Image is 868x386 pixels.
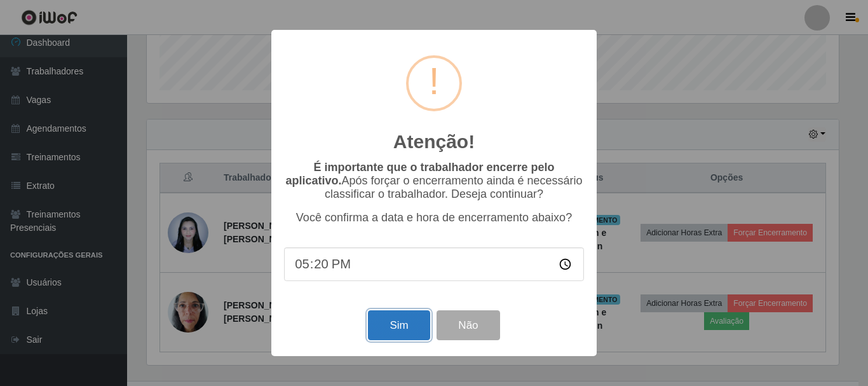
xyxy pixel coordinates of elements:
[393,130,475,153] h2: Atenção!
[285,161,554,187] b: É importante que o trabalhador encerre pelo aplicativo.
[284,161,584,201] p: Após forçar o encerramento ainda é necessário classificar o trabalhador. Deseja continuar?
[368,310,430,340] button: Sim
[284,211,584,224] p: Você confirma a data e hora de encerramento abaixo?
[437,310,499,340] button: Não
